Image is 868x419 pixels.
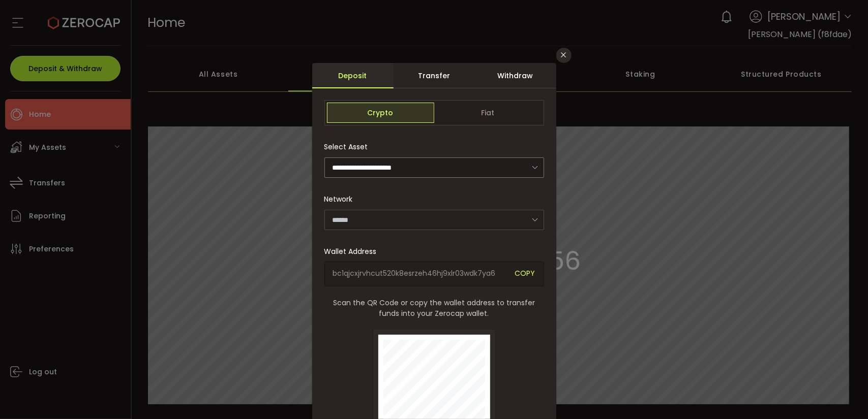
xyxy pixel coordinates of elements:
span: Fiat [434,103,542,123]
div: Withdraw [475,63,556,88]
label: Network [324,194,359,204]
span: bc1qjcxjrvhcut520k8esrzeh46hj9xlr03wdk7ya6 [333,268,507,280]
div: Deposit [312,63,394,88]
span: Scan the QR Code or copy the wallet address to transfer funds into your Zerocap wallet. [324,298,544,319]
iframe: Chat Widget [817,370,868,419]
div: Transfer [394,63,475,88]
span: COPY [515,268,535,280]
button: Close [556,48,572,63]
label: Wallet Address [324,246,383,256]
span: Crypto [327,103,434,123]
label: Select Asset [324,142,374,152]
